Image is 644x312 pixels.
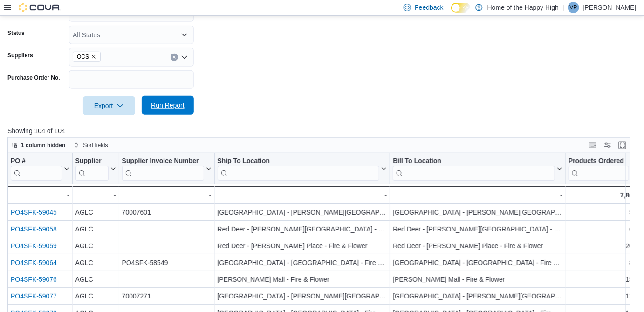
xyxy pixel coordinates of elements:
[583,2,637,13] p: [PERSON_NAME]
[70,140,111,151] button: Sort fields
[569,156,637,180] button: Products Ordered
[75,156,109,180] div: Supplier
[11,156,62,180] div: PO # URL
[393,240,562,251] div: Red Deer - [PERSON_NAME] Place - Fire & Flower
[218,156,387,180] button: Ship To Location
[617,140,628,151] button: Enter fullscreen
[218,274,387,285] div: [PERSON_NAME] Mall - Fire & Flower
[393,224,562,235] div: Red Deer - [PERSON_NAME][GEOGRAPHIC_DATA] - Fire & Flower
[7,52,33,59] label: Suppliers
[218,156,380,180] div: Ship To Location
[569,207,637,218] div: 51
[487,2,559,13] p: Home of the Happy High
[19,3,61,12] img: Cova
[569,240,637,251] div: 204
[393,190,562,201] div: -
[587,140,598,151] button: Keyboard shortcuts
[171,54,178,61] button: Clear input
[11,292,57,300] a: PO4SFK-59077
[569,274,637,285] div: 151
[11,156,62,165] div: PO #
[569,156,629,165] div: Products Ordered
[11,259,57,266] a: PO4SFK-59064
[75,224,116,235] div: AGLC
[562,2,564,13] p: |
[393,207,562,218] div: [GEOGRAPHIC_DATA] - [PERSON_NAME][GEOGRAPHIC_DATA] - [GEOGRAPHIC_DATA]
[393,274,562,285] div: [PERSON_NAME] Mall - Fire & Flower
[75,207,116,218] div: AGLC
[122,207,212,218] div: 70007601
[151,101,185,110] span: Run Report
[122,156,212,180] button: Supplier Invoice Number
[122,156,204,180] div: Supplier Invoice Number
[7,126,637,136] p: Showing 104 of 104
[218,207,387,218] div: [GEOGRAPHIC_DATA] - [PERSON_NAME][GEOGRAPHIC_DATA] - [GEOGRAPHIC_DATA]
[393,156,555,165] div: Bill To Location
[181,31,188,39] button: Open list of options
[73,52,101,62] span: OCS
[218,257,387,268] div: [GEOGRAPHIC_DATA] - [GEOGRAPHIC_DATA] - Fire & Flower
[570,2,577,13] span: VP
[122,257,212,268] div: PO4SFK-58549
[77,52,89,61] span: OCS
[10,190,69,201] div: -
[393,156,555,180] div: Bill To Location
[7,29,25,37] label: Status
[83,142,108,149] span: Sort fields
[83,96,135,115] button: Export
[91,54,96,60] button: Remove OCS from selection in this group
[75,240,116,251] div: AGLC
[8,140,69,151] button: 1 column hidden
[142,96,194,115] button: Run Report
[569,257,637,268] div: 86
[11,225,57,233] a: PO4SFK-59058
[415,3,443,12] span: Feedback
[181,54,188,61] button: Open list of options
[602,140,613,151] button: Display options
[218,240,387,251] div: Red Deer - [PERSON_NAME] Place - Fire & Flower
[11,242,57,250] a: PO4SFK-59059
[568,2,579,13] div: Vipin Pinto
[7,74,60,81] label: Purchase Order No.
[569,291,637,302] div: 127
[122,291,212,302] div: 70007271
[218,156,380,165] div: Ship To Location
[218,224,387,235] div: Red Deer - [PERSON_NAME][GEOGRAPHIC_DATA] - Fire & Flower
[393,291,562,302] div: [GEOGRAPHIC_DATA] - [PERSON_NAME][GEOGRAPHIC_DATA] - Fire & Flower
[75,190,116,201] div: -
[569,224,637,235] div: 63
[122,156,204,165] div: Supplier Invoice Number
[75,156,109,165] div: Supplier
[75,291,116,302] div: AGLC
[451,3,471,13] input: Dark Mode
[75,156,116,180] button: Supplier
[451,13,452,13] span: Dark Mode
[21,142,65,149] span: 1 column hidden
[89,96,130,115] span: Export
[11,276,57,283] a: PO4SFK-59076
[393,257,562,268] div: [GEOGRAPHIC_DATA] - [GEOGRAPHIC_DATA] - Fire & Flower
[393,156,562,180] button: Bill To Location
[11,209,57,216] a: PO4SFK-59045
[218,291,387,302] div: [GEOGRAPHIC_DATA] - [PERSON_NAME][GEOGRAPHIC_DATA] - Fire & Flower
[569,156,629,180] div: Products Ordered
[122,190,212,201] div: -
[218,190,387,201] div: -
[569,190,637,201] div: 7,867
[75,274,116,285] div: AGLC
[11,156,69,180] button: PO #
[75,257,116,268] div: AGLC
